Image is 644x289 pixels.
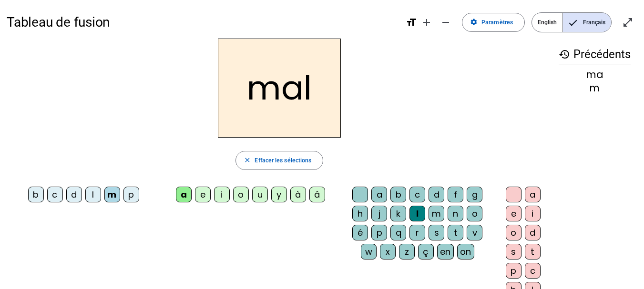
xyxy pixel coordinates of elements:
[525,225,541,240] div: d
[467,187,482,202] div: g
[235,151,324,170] button: Effacer les sélections
[448,206,463,221] div: n
[176,187,192,202] div: a
[409,206,425,221] div: l
[195,187,211,202] div: e
[506,206,521,221] div: e
[399,244,415,259] div: z
[462,13,525,32] button: Paramètres
[559,45,631,64] h3: Précédents
[214,187,230,202] div: i
[532,13,562,32] span: English
[252,187,268,202] div: u
[448,187,463,202] div: f
[559,49,570,60] mat-icon: history
[7,9,399,36] h1: Tableau de fusion
[418,244,434,259] div: ç
[421,17,432,28] mat-icon: add
[233,187,249,202] div: o
[467,225,482,240] div: v
[457,244,474,259] div: on
[406,17,417,28] mat-icon: format_size
[28,187,44,202] div: b
[371,206,387,221] div: j
[255,156,311,166] span: Effacer les sélections
[123,187,139,202] div: p
[506,225,521,240] div: o
[66,187,82,202] div: d
[390,206,406,221] div: k
[525,263,541,279] div: c
[559,83,631,93] div: m
[448,225,463,240] div: t
[525,244,541,259] div: t
[622,17,634,28] mat-icon: open_in_full
[470,19,478,26] mat-icon: settings
[371,225,387,240] div: p
[440,17,451,28] mat-icon: remove
[352,225,368,240] div: é
[371,187,387,202] div: a
[429,225,444,240] div: s
[244,157,251,164] mat-icon: close
[506,244,521,259] div: s
[380,244,396,259] div: x
[390,187,406,202] div: b
[532,12,612,32] mat-button-toggle-group: Language selection
[436,13,455,32] button: Diminuer la taille de la police
[361,244,377,259] div: w
[104,187,120,202] div: m
[525,187,541,202] div: a
[85,187,101,202] div: l
[467,206,482,221] div: o
[559,70,631,80] div: ma
[309,187,325,202] div: â
[506,263,521,279] div: p
[417,13,436,32] button: Augmenter la taille de la police
[390,225,406,240] div: q
[352,206,368,221] div: h
[429,187,444,202] div: d
[563,13,611,32] span: Français
[429,206,444,221] div: m
[437,244,454,259] div: en
[47,187,63,202] div: c
[218,39,341,138] h2: mal
[481,18,513,28] span: Paramètres
[618,13,637,32] button: Entrer en plein écran
[409,187,425,202] div: c
[271,187,287,202] div: y
[290,187,306,202] div: à
[409,225,425,240] div: r
[525,206,541,221] div: i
